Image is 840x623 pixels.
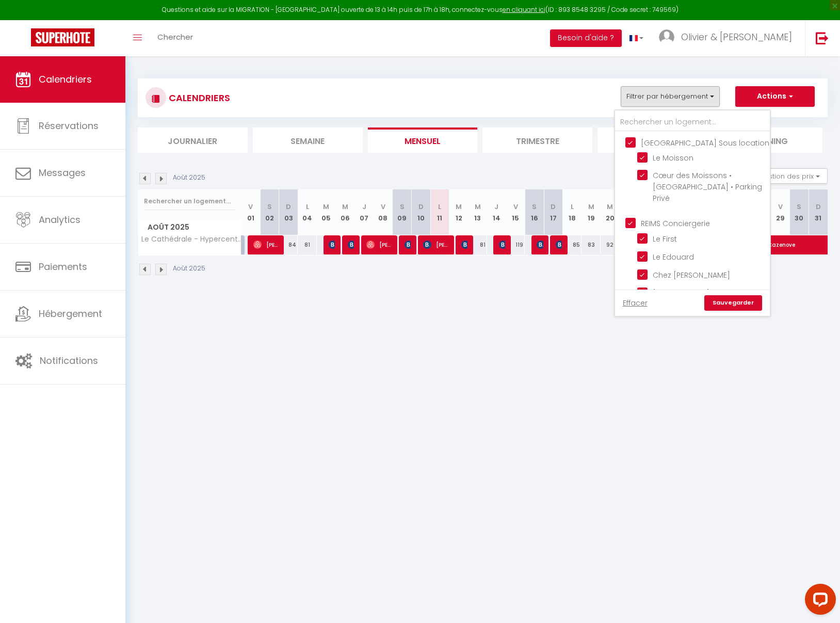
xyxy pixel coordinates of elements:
span: [PERSON_NAME] [499,235,505,254]
th: 03 [279,189,298,235]
abbr: M [323,202,329,212]
span: Réservations [39,119,99,132]
abbr: J [362,202,366,212]
span: Analytics [39,213,80,226]
span: Messages [39,166,86,179]
h3: CALENDRIERS [166,86,230,109]
span: [PERSON_NAME] [423,235,448,254]
div: Filtrer par hébergement [614,109,771,317]
th: 08 [374,189,393,235]
th: 19 [581,189,601,235]
th: 10 [411,189,430,235]
span: Chercher [157,31,193,42]
th: 01 [241,189,261,235]
th: 31 [809,189,828,235]
span: [PERSON_NAME] [366,235,392,254]
span: Chez [PERSON_NAME] [653,270,730,280]
button: Actions [735,86,815,107]
th: 09 [393,189,412,235]
a: Chercher [150,20,201,56]
span: Cœur des Moissons • [GEOGRAPHIC_DATA] • Parking Privé [653,170,762,203]
span: Olivier & [PERSON_NAME] [681,30,792,43]
li: Tâches [597,127,707,153]
img: Super Booking [31,28,94,46]
th: 11 [430,189,449,235]
th: 29 [771,189,790,235]
abbr: V [778,202,783,212]
abbr: L [571,202,574,212]
span: [PERSON_NAME] [556,235,562,254]
span: Notifications [40,354,98,367]
abbr: J [494,202,498,212]
div: 83 [581,235,601,254]
iframe: LiveChat chat widget [797,580,840,623]
abbr: S [797,202,801,212]
button: Besoin d'aide ? [550,29,622,47]
th: 04 [298,189,317,235]
span: Paiements [39,260,87,273]
abbr: L [306,202,309,212]
th: 15 [506,189,525,235]
abbr: L [438,202,441,212]
span: Le Cathédrale - Hypercentre [140,235,243,243]
abbr: M [607,202,613,212]
a: ... Olivier & [PERSON_NAME] [651,20,805,56]
p: Août 2025 [173,173,205,183]
span: [PERSON_NAME] [461,235,467,254]
th: 13 [468,189,487,235]
th: 30 [790,189,809,235]
a: en cliquant ici [503,5,545,14]
input: Rechercher un logement... [144,192,235,211]
abbr: V [513,202,518,212]
li: Journalier [138,127,248,153]
p: Août 2025 [173,264,205,274]
a: Sauvegarder [704,295,762,311]
th: 14 [487,189,506,235]
abbr: D [418,202,424,212]
div: 85 [563,235,582,254]
abbr: M [342,202,348,212]
th: 02 [260,189,279,235]
span: [PERSON_NAME] [329,235,335,254]
abbr: M [456,202,462,212]
th: 05 [317,189,336,235]
span: Hébergement [39,307,102,320]
abbr: V [248,202,253,212]
li: Trimestre [482,127,592,153]
button: Gestion des prix [751,168,828,184]
abbr: S [532,202,537,212]
th: 07 [354,189,374,235]
img: logout [816,31,829,44]
span: [PERSON_NAME] [348,235,354,254]
abbr: V [381,202,385,212]
span: [PERSON_NAME] [537,235,543,254]
div: 81 [468,235,487,254]
img: ... [659,29,674,45]
th: 16 [525,189,544,235]
abbr: S [267,202,272,212]
th: 17 [544,189,563,235]
button: Filtrer par hébergement [621,86,720,107]
abbr: M [475,202,481,212]
span: Calendriers [39,73,92,86]
abbr: S [400,202,405,212]
abbr: M [588,202,594,212]
th: 12 [449,189,469,235]
div: 119 [506,235,525,254]
span: Le Edouard [653,252,694,262]
div: 84 [279,235,298,254]
li: Mensuel [368,127,478,153]
th: 06 [336,189,355,235]
abbr: D [816,202,821,212]
a: Effacer [623,297,648,309]
span: Août 2025 [138,220,241,235]
input: Rechercher un logement... [615,113,770,132]
span: Le First [653,234,677,244]
span: [PERSON_NAME] [405,235,411,254]
th: 18 [563,189,582,235]
li: Semaine [253,127,363,153]
th: 20 [601,189,620,235]
abbr: D [286,202,291,212]
div: 81 [298,235,317,254]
